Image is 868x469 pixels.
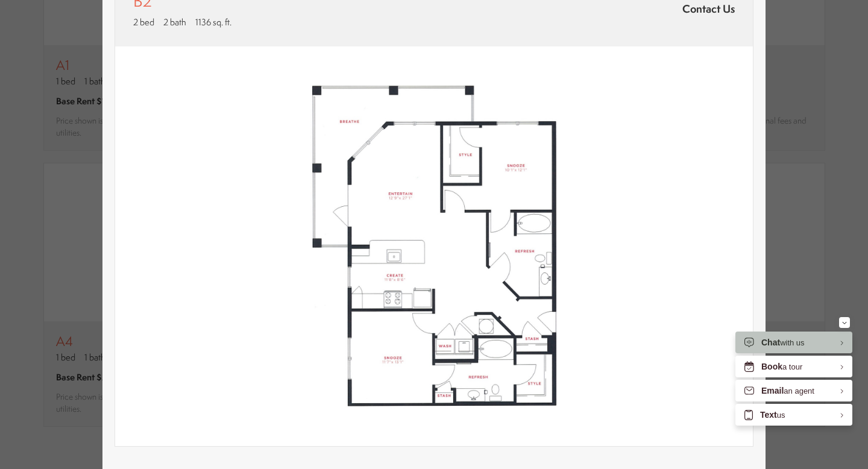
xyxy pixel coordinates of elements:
span: 2 bath [163,16,186,28]
img: B2 - 2 bedroom floor plan layout with 2 bathrooms and 1136 square feet [115,46,753,447]
span: Contact Us [682,1,735,16]
span: 1136 sq. ft. [195,16,231,28]
span: 2 bed [133,16,154,28]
